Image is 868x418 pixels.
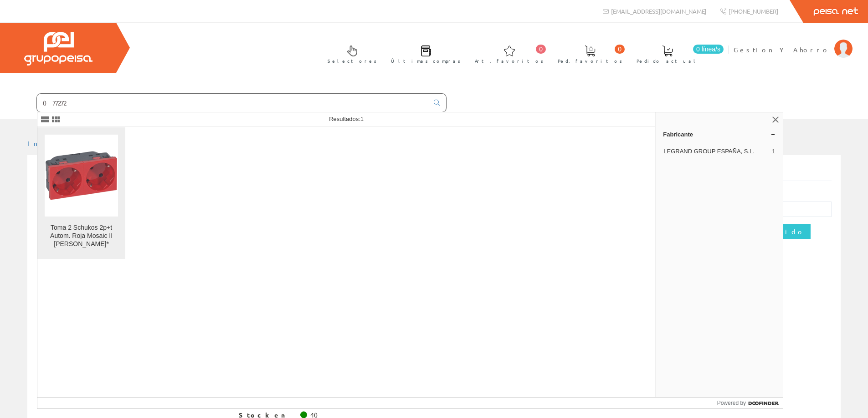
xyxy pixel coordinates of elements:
span: 0 [536,45,546,54]
a: Toma 2 Schukos 2p+t Autom. Roja Mosaic II Legrand* Toma 2 Schukos 2p+t Autom. Roja Mosaic II [PER... [37,127,125,259]
span: 1 [360,116,364,122]
a: Selectores [318,38,381,69]
span: LEGRAND GROUP ESPAÑA, S.L. [663,147,768,156]
span: [PHONE_NUMBER] [729,7,778,15]
span: Gestion Y Ahorro [734,45,830,54]
span: 1 [772,147,775,156]
a: Powered by [717,398,783,408]
span: Art. favoritos [475,56,544,65]
a: Inicio [27,139,66,147]
a: Gestion Y Ahorro [734,38,853,46]
span: 0 línea/s [693,45,724,54]
span: Pedido actual [637,56,699,65]
a: Últimas compras [382,38,465,69]
span: Resultados: [329,116,364,122]
span: Selectores [328,56,377,65]
a: Fabricante [656,127,783,141]
span: Ped. favoritos [558,56,622,65]
img: Toma 2 Schukos 2p+t Autom. Roja Mosaic II Legrand* [45,139,118,212]
div: Toma 2 Schukos 2p+t Autom. Roja Mosaic II [PERSON_NAME]* [45,224,118,248]
span: Últimas compras [391,56,461,65]
img: Grupo Peisa [24,32,92,65]
span: Powered by [717,399,746,407]
span: [EMAIL_ADDRESS][DOMAIN_NAME] [611,7,706,15]
input: Buscar ... [37,94,428,112]
span: 0 [615,45,625,54]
